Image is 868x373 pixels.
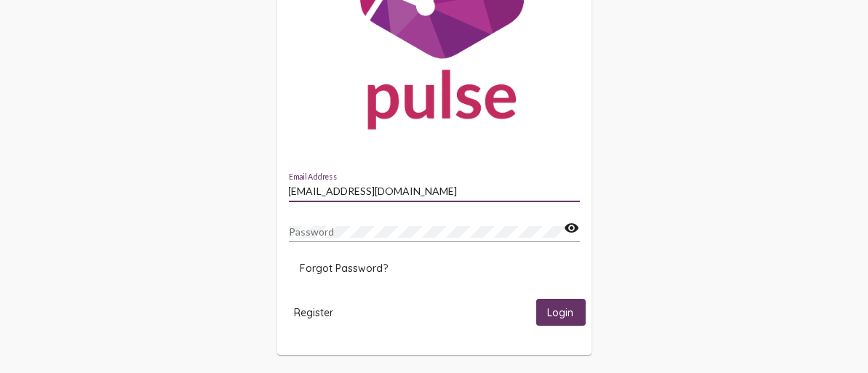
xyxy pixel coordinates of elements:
button: Login [536,299,586,326]
button: Forgot Password? [289,255,400,281]
span: Login [548,306,574,319]
button: Register [283,299,346,326]
span: Register [295,306,334,319]
span: Forgot Password? [300,262,389,275]
mat-icon: visibility [565,220,580,237]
